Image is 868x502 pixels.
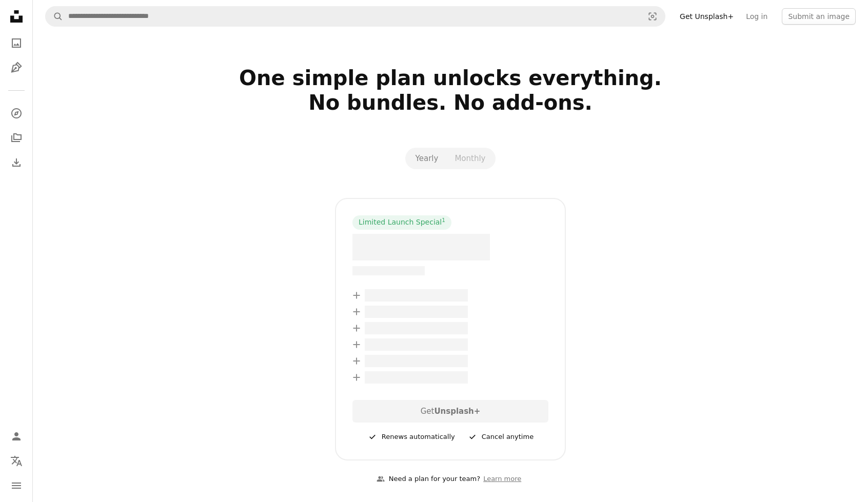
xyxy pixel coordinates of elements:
[352,234,490,260] span: – –––– ––––.
[442,217,445,223] sup: 1
[6,451,27,471] button: Language
[6,152,27,173] a: Download History
[740,8,774,25] a: Log in
[674,8,740,25] a: Get Unsplash+
[45,6,665,27] form: Find visuals sitewide
[365,338,468,351] span: – –––– –––– ––– ––– –––– ––––
[6,426,27,447] a: Log in / Sign up
[6,57,27,78] a: Illustrations
[367,431,455,443] div: Renews automatically
[434,407,480,416] strong: Unsplash+
[6,128,27,148] a: Collections
[782,8,856,25] button: Submit an image
[365,371,468,384] span: – –––– –––– ––– ––– –––– ––––
[6,475,27,496] button: Menu
[640,7,665,26] button: Visual search
[365,355,468,367] span: – –––– –––– ––– ––– –––– ––––
[467,431,534,443] div: Cancel anytime
[407,150,447,167] button: Yearly
[446,150,494,167] button: Monthly
[365,289,468,302] span: – –––– –––– ––– ––– –––– ––––
[352,400,548,423] div: Get
[120,66,781,139] h2: One simple plan unlocks everything. No bundles. No add-ons.
[440,217,447,228] a: 1
[352,215,451,230] div: Limited Launch Special
[365,322,468,334] span: – –––– –––– ––– ––– –––– ––––
[46,7,63,26] button: Search Unsplash
[352,266,425,275] span: –– –––– –––– –––– ––
[365,306,468,318] span: – –––– –––– ––– ––– –––– ––––
[480,471,524,488] a: Learn more
[6,103,27,124] a: Explore
[6,6,27,29] a: Home — Unsplash
[6,33,27,53] a: Photos
[377,474,480,485] div: Need a plan for your team?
